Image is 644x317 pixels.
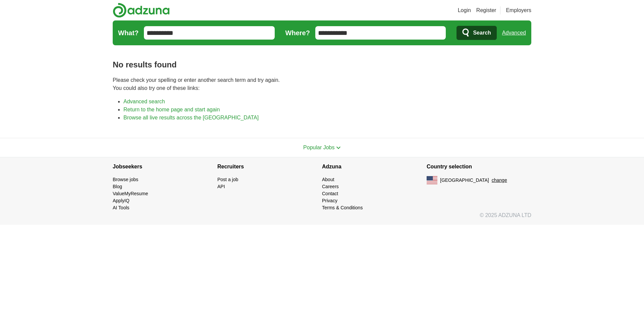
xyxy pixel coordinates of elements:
[427,157,531,176] h4: Country selection
[322,191,338,196] a: Contact
[123,99,165,104] a: Advanced search
[473,26,491,40] span: Search
[303,145,334,150] span: Popular Jobs
[113,3,170,18] img: Adzuna logo
[506,6,531,14] a: Employers
[113,76,531,92] p: Please check your spelling or enter another search term and try again. You could also try one of ...
[427,176,437,184] img: US flag
[322,184,339,189] a: Careers
[118,28,139,38] label: What?
[123,115,259,120] a: Browse all live results across the [GEOGRAPHIC_DATA]
[107,211,537,225] div: © 2025 ADZUNA LTD
[336,146,341,149] img: toggle icon
[502,26,526,40] a: Advanced
[457,26,496,40] button: Search
[113,184,122,189] a: Blog
[476,6,496,14] a: Register
[492,177,507,184] button: change
[123,107,220,112] a: Return to the home page and start again
[285,28,310,38] label: Where?
[113,59,531,71] h1: No results found
[217,177,238,182] a: Post a job
[217,184,225,189] a: API
[322,198,337,203] a: Privacy
[322,205,363,210] a: Terms & Conditions
[113,191,148,196] a: ValueMyResume
[113,177,138,182] a: Browse jobs
[458,6,471,14] a: Login
[322,177,334,182] a: About
[113,198,129,203] a: ApplyIQ
[113,205,129,210] a: AI Tools
[440,177,489,184] span: [GEOGRAPHIC_DATA]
